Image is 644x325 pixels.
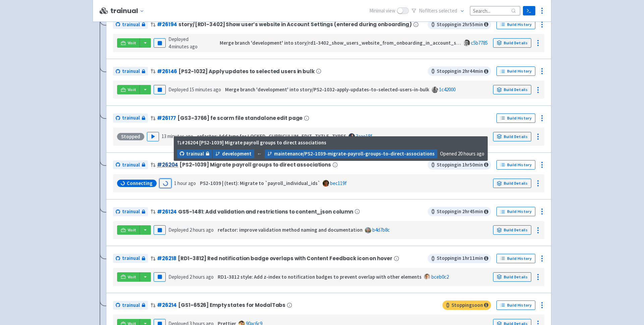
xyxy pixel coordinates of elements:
time: 15 minutes ago [190,86,221,93]
button: Pause [154,38,166,48]
a: 3aae18f [356,133,372,139]
button: trainual [110,7,147,15]
span: trainual [122,67,140,75]
a: trainual [113,67,148,76]
a: development [213,149,254,158]
a: Build Details [493,225,531,235]
span: Visit [128,274,137,280]
span: Opened [440,150,484,157]
a: #26177 [157,114,176,122]
a: #26214 [157,301,177,309]
span: Visit [128,227,137,233]
a: Build History [496,20,535,29]
a: b4d7b8c [372,227,390,233]
span: selected [439,7,457,14]
time: 20 hours ago [458,150,484,157]
a: Visit [117,85,140,94]
span: Stopping in 1 hr 50 min [428,160,491,170]
a: trainual [113,160,148,170]
a: trainual [177,149,212,158]
span: Stopping in 2 hr 44 min [428,66,491,76]
time: 1 hour ago [174,180,196,186]
a: trainual [113,254,148,263]
span: ← [257,150,262,158]
span: [GS3-3766] fe scorm file standalone edit page [177,115,303,121]
a: 1c42000 [439,86,455,93]
strong: refactor: improve validation method naming and documentation [218,227,363,233]
time: 4 minutes ago [168,43,198,50]
a: Build Details [493,132,531,141]
span: trainual [122,301,140,309]
a: Build History [496,66,535,76]
span: Deployed [168,86,221,93]
a: #26146 [157,68,177,75]
span: Visit [128,40,137,46]
time: 13 minutes ago [162,133,193,139]
div: Stopped [117,133,144,140]
a: maintenance/PS2-1039-migrate-payroll-groups-to-direct-associations [265,149,437,158]
span: maintenance/PS2-1039-migrate-payroll-groups-to-direct-associations [274,150,435,158]
button: Play [147,132,159,141]
a: Build History [496,207,535,216]
a: Visit [117,38,140,48]
span: Stopping in 1 hr 11 min [428,254,491,263]
span: No filter s [419,7,457,15]
span: Deployed [168,227,214,233]
a: c5b7785 [471,40,488,46]
span: [PS2-1039] Migrate payroll groups to direct associations [179,162,331,168]
a: Build History [496,113,535,123]
span: trainual [122,114,140,122]
a: #26204 [157,161,178,168]
span: Deployed [168,36,198,50]
a: trainual [113,113,148,123]
span: Stopping soon [442,300,491,310]
span: trainual [122,254,140,262]
a: trainual [113,301,148,310]
time: 2 hours ago [190,227,214,233]
strong: RD1-3812 style: Add z-index to notification badges to prevent overlap with other elements [218,274,422,280]
a: #26124 [157,208,177,215]
strong: PS2-1039 | (test): Migrate to `payroll_individual_ids` [200,180,320,186]
a: Build Details [493,179,531,188]
strong: Merge branch 'development' into story/PS2-1032-apply-updates-to-selected-users-in-bulk [225,86,429,93]
span: development [222,150,252,158]
span: Minimal view [369,7,395,15]
span: Connecting [127,180,153,187]
span: Deployed [168,274,214,280]
button: Pause [154,225,166,235]
a: Visit [117,225,140,235]
span: [RD1-3812] Red notification badge overlaps with Content Feedback icon on hover [178,256,392,261]
input: Search... [470,6,520,15]
span: trainual [186,150,204,158]
span: Stopping in 2 hr 55 min [428,20,491,29]
a: trainual [113,20,148,29]
span: GS5-1481: Add validation and restrictions to content_json column [178,209,353,215]
a: #26218 [157,255,176,262]
a: Build History [496,254,535,263]
a: trainual [113,207,148,216]
time: 2 hours ago [190,274,214,280]
span: story/[RD1-3402] Show user’s website in Account Settings (entered during onboarding) [178,21,412,27]
a: Build Details [493,38,531,48]
a: Build Details [493,272,531,282]
a: bceb0c2 [431,274,449,280]
a: #26194 [157,21,177,28]
strong: refactor: Add type for LOCKED_CURRICULUM_EDIT_TYTLE_TYPES [197,133,346,139]
a: Build History [496,300,535,310]
a: Build Details [493,85,531,94]
a: Build History [496,160,535,170]
span: Stopping in 2 hr 45 min [428,207,491,216]
strong: Merge branch 'development' into story/rd1-3402_show_users_website_from_onboarding_in_account_sett... [220,40,473,46]
span: [PS2-1032] Apply updates to selected users in bulk [178,68,314,74]
span: trainual [122,21,140,29]
span: trainual [122,208,140,216]
div: # 26204 [PS2-1039] Migrate payroll groups to direct associations [177,139,326,147]
span: [GS1-6526] Empty states for ModalTabs [178,302,285,308]
a: Visit [117,272,140,282]
a: Terminal [523,6,535,15]
button: Loading [159,179,171,188]
button: Pause [154,85,166,94]
span: Visit [128,87,137,92]
button: Pause [154,272,166,282]
a: bec119f [330,180,347,186]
